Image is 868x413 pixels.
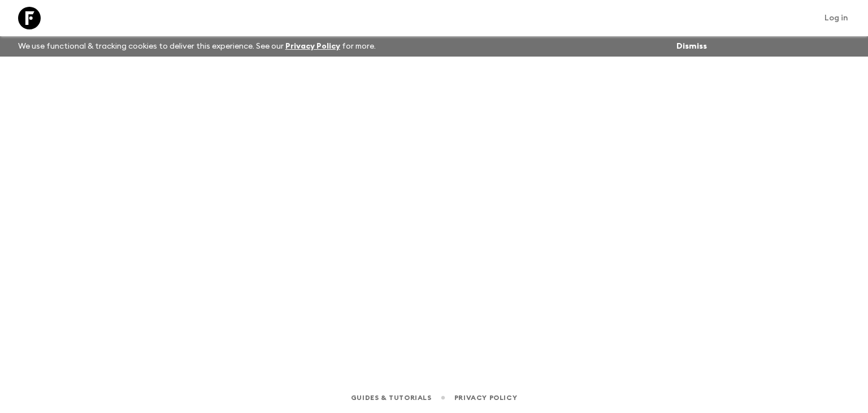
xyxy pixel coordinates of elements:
a: Privacy Policy [454,392,517,404]
a: Privacy Policy [285,42,340,50]
p: We use functional & tracking cookies to deliver this experience. See our for more. [14,36,380,57]
button: Dismiss [674,38,710,54]
a: Guides & Tutorials [351,392,432,404]
a: Log in [818,10,854,26]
